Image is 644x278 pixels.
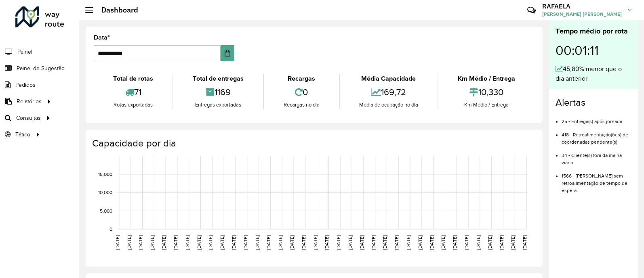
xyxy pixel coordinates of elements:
[266,84,337,101] div: 0
[196,235,202,250] text: [DATE]
[347,235,353,250] text: [DATE]
[359,235,364,250] text: [DATE]
[92,138,535,149] h4: Capacidade por dia
[440,101,532,109] div: Km Médio / Entrega
[96,101,170,109] div: Rotas exportadas
[149,235,155,250] text: [DATE]
[313,235,318,250] text: [DATE]
[301,235,306,250] text: [DATE]
[98,190,112,195] text: 10,000
[394,235,399,250] text: [DATE]
[15,81,36,89] span: Pedidos
[16,114,41,122] span: Consultas
[17,48,32,56] span: Painel
[440,235,446,250] text: [DATE]
[562,112,631,125] li: 25 - Entrega(s) após jornada
[109,226,112,232] text: 0
[219,235,225,250] text: [DATE]
[429,235,434,250] text: [DATE]
[15,130,30,139] span: Tático
[231,235,236,250] text: [DATE]
[266,235,271,250] text: [DATE]
[94,33,110,42] label: Data
[452,235,457,250] text: [DATE]
[126,235,132,250] text: [DATE]
[523,2,540,19] a: Contato Rápido
[556,26,631,37] div: Tempo médio por rota
[542,2,622,10] h3: RAFAELA
[208,235,213,250] text: [DATE]
[175,74,261,84] div: Total de entregas
[562,146,631,166] li: 34 - Cliente(s) fora da malha viária
[173,235,178,250] text: [DATE]
[556,97,631,109] h4: Alertas
[542,10,622,18] span: [PERSON_NAME] [PERSON_NAME]
[115,235,120,250] text: [DATE]
[440,74,532,84] div: Km Médio / Entrega
[342,84,436,101] div: 169,72
[175,84,261,101] div: 1169
[562,166,631,194] li: 1566 - [PERSON_NAME] sem retroalimentação de tempo de espera
[336,235,341,250] text: [DATE]
[476,235,481,250] text: [DATE]
[440,84,532,101] div: 10,330
[266,74,337,84] div: Recargas
[266,101,337,109] div: Recargas no dia
[17,97,42,106] span: Relatórios
[17,64,65,73] span: Painel de Sugestão
[93,6,138,15] h2: Dashboard
[138,235,143,250] text: [DATE]
[562,125,631,146] li: 418 - Retroalimentação(ões) de coordenadas pendente(s)
[499,235,504,250] text: [DATE]
[556,64,631,84] div: 45,80% menor que o dia anterior
[510,235,516,250] text: [DATE]
[98,171,112,177] text: 15,000
[324,235,329,250] text: [DATE]
[371,235,376,250] text: [DATE]
[342,74,436,84] div: Média Capacidade
[185,235,190,250] text: [DATE]
[556,37,631,64] div: 00:01:11
[522,235,527,250] text: [DATE]
[464,235,469,250] text: [DATE]
[100,208,112,213] text: 5,000
[278,235,283,250] text: [DATE]
[175,101,261,109] div: Entregas exportadas
[255,235,260,250] text: [DATE]
[96,74,170,84] div: Total de rotas
[417,235,423,250] text: [DATE]
[161,235,166,250] text: [DATE]
[96,84,170,101] div: 71
[289,235,295,250] text: [DATE]
[342,101,436,109] div: Média de ocupação no dia
[382,235,387,250] text: [DATE]
[487,235,492,250] text: [DATE]
[406,235,411,250] text: [DATE]
[243,235,248,250] text: [DATE]
[221,45,234,61] button: Choose Date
